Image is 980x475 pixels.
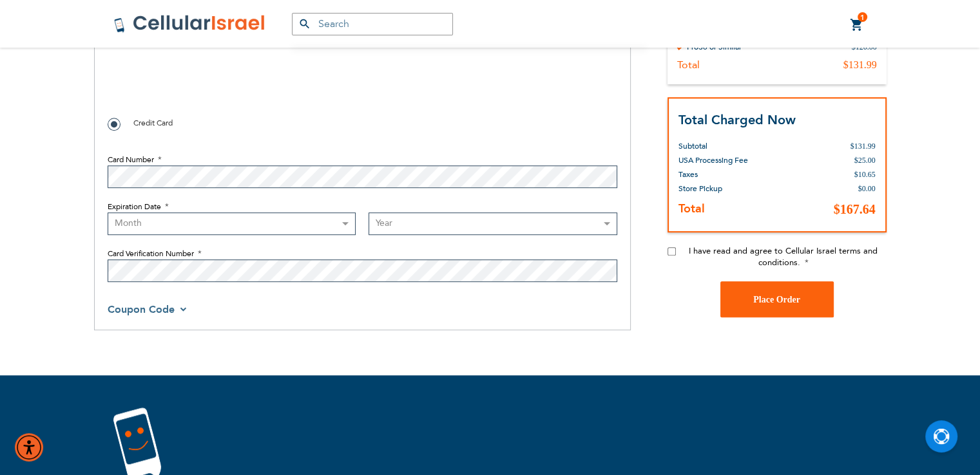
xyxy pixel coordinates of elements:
span: $131.99 [850,142,876,151]
a: 1 [850,17,864,33]
span: Card Verification Number [108,248,194,259]
strong: Total Charged Now [678,111,796,128]
span: Store Pickup [678,183,722,194]
input: Search [292,13,453,35]
div: Accessibility Menu [15,433,43,461]
button: Place Order [720,281,834,317]
div: $131.99 [843,58,877,71]
span: Card Number [108,154,154,165]
span: Expiration Date [108,201,161,212]
span: $167.64 [834,202,876,216]
img: Cellular Israel [113,14,266,33]
span: Credit Card [133,118,173,128]
th: Subtotal [678,129,779,153]
span: $10.65 [854,170,876,179]
span: $0.00 [858,184,876,193]
div: Total [677,58,700,71]
span: Place Order [753,294,800,304]
span: $25.00 [854,156,876,165]
span: 1 [860,12,865,23]
iframe: reCAPTCHA [108,55,303,106]
strong: Total [678,201,705,217]
span: I have read and agree to Cellular Israel terms and conditions. [689,245,878,268]
span: Coupon Code [108,303,175,317]
span: USA Processing Fee [678,155,748,165]
th: Taxes [678,167,779,182]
